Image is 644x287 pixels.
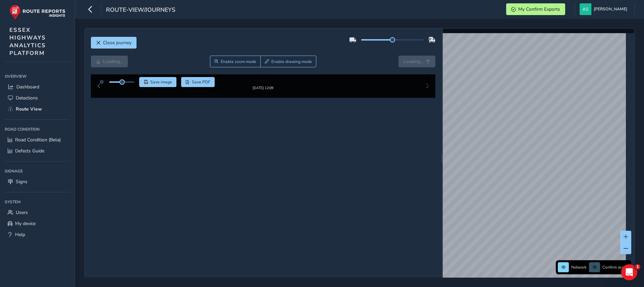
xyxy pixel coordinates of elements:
span: 1 [635,264,640,270]
span: Enable zoom mode [221,59,256,64]
button: [PERSON_NAME] [580,3,630,15]
div: Signage [5,166,70,176]
span: Confirm assets [602,265,629,270]
button: Zoom [210,56,261,67]
span: [PERSON_NAME] [594,3,627,15]
span: My Confirm Exports [518,6,560,12]
span: route-view/journeys [106,6,175,15]
span: Help [15,231,25,238]
span: Route View [16,106,42,112]
button: Save [139,77,176,87]
span: Enable drawing mode [271,59,312,64]
a: Defects Guide [5,145,70,156]
span: Close journey [103,40,131,46]
span: Dashboard [16,84,39,90]
button: Close journey [91,37,137,49]
a: Dashboard [5,81,70,92]
span: Users [16,209,28,216]
span: Save image [150,79,172,85]
button: PDF [181,77,215,87]
img: rr logo [9,5,65,20]
span: ESSEX HIGHWAYS ANALYTICS PLATFORM [9,26,46,57]
span: Signs [16,178,28,185]
a: My device [5,218,70,229]
div: Road Condition [5,124,70,134]
span: Save PDF [192,79,210,85]
span: Detections [16,95,38,101]
button: My Confirm Exports [506,3,565,15]
a: Detections [5,92,70,103]
a: Signs [5,176,70,187]
iframe: Intercom live chat [621,264,637,280]
div: [DATE] 12:09 [243,91,283,96]
a: Route View [5,103,70,115]
span: Defects Guide [15,148,44,154]
div: System [5,197,70,207]
a: Help [5,229,70,240]
img: diamond-layout [580,3,591,15]
span: Road Condition (Beta) [15,137,61,143]
button: Draw [260,56,316,67]
div: Overview [5,71,70,81]
a: Road Condition (Beta) [5,134,70,145]
span: My device [15,220,36,227]
a: Users [5,207,70,218]
img: Thumbnail frame [243,84,283,91]
span: Network [571,265,587,270]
